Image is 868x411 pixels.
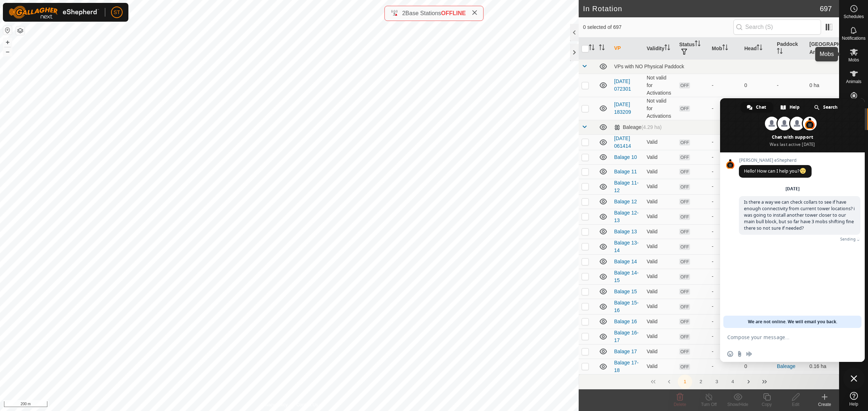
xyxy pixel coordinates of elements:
span: Help [790,102,800,113]
span: Mobs [848,58,859,62]
div: - [712,333,739,340]
button: 2 [694,375,708,389]
button: 4 [726,375,740,389]
a: Balage 11-12 [614,180,639,193]
td: Valid [644,359,676,374]
button: Reset Map [3,26,12,35]
td: Valid [644,239,676,254]
span: Base Stations [405,10,441,16]
a: [DATE] 072301 [614,78,631,92]
span: Schedules [843,14,864,19]
button: 3 [710,375,724,389]
span: ST [114,9,120,16]
div: - [712,318,739,325]
td: Valid [644,164,676,179]
div: Baleage [614,124,661,130]
td: Valid [644,329,676,344]
div: - [712,303,739,310]
a: Balage 12-13 [614,210,639,223]
span: [PERSON_NAME] eShepherd [739,158,812,163]
p-sorticon: Activate to sort [777,49,783,55]
span: Help [849,402,858,406]
td: Valid [644,344,676,359]
span: Send a file [737,351,743,357]
span: OFF [679,244,690,250]
span: Animals [846,79,861,84]
span: OFF [679,105,690,112]
div: [DATE] [786,187,800,191]
span: 697 [820,3,832,14]
img: Gallagher Logo [9,6,99,19]
span: OFF [679,274,690,280]
div: - [712,213,739,220]
p-sorticon: Activate to sort [599,46,605,51]
th: [GEOGRAPHIC_DATA] Area [807,38,839,60]
p-sorticon: Activate to sort [664,46,670,51]
div: - [712,198,739,205]
div: Close chat [843,368,865,389]
span: Hello! How can I help you? [744,168,807,174]
a: Balage 11 [614,169,637,174]
td: Valid [644,179,676,194]
td: Not valid for Activations [644,97,676,120]
div: - [712,258,739,265]
button: – [3,47,12,56]
span: OFF [679,169,690,175]
span: OFF [679,229,690,235]
td: - [774,74,807,97]
span: OFF [679,184,690,190]
p-sorticon: Activate to sort [821,49,826,55]
a: Balage 10 [614,154,637,160]
span: OFF [679,319,690,325]
a: Balage 15-16 [614,300,639,313]
td: 0 [741,97,774,120]
span: We are not online. We will email you back. [748,316,837,328]
button: Next Page [741,375,756,389]
span: OFF [679,259,690,265]
td: 0 [741,359,774,374]
input: Search (S) [733,20,821,35]
button: + [3,38,12,47]
a: Help [839,389,868,409]
span: OFF [679,334,690,340]
span: OFF [679,139,690,146]
span: Chat [756,102,766,113]
p-sorticon: Activate to sort [757,46,762,51]
span: OFFLINE [441,10,466,16]
td: 0 ha [807,97,839,120]
div: VPs with NO Physical Paddock [614,64,836,69]
div: Turn Off [694,401,723,408]
span: Audio message [746,351,752,357]
td: Valid [644,269,676,284]
th: VP [611,38,644,60]
td: Valid [644,209,676,224]
a: Balage 16 [614,319,637,324]
td: Valid [644,314,676,329]
span: Sending [840,237,856,242]
p-sorticon: Activate to sort [589,46,595,51]
td: Valid [644,134,676,150]
td: Valid [644,224,676,239]
th: Mob [709,38,741,60]
a: Balage 14-15 [614,270,639,283]
div: Copy [752,401,781,408]
td: 0 ha [807,74,839,97]
th: Head [741,38,774,60]
span: Insert an emoji [727,351,733,357]
textarea: Compose your message... [727,334,842,341]
a: Balage 17 [614,349,637,354]
span: OFF [679,364,690,370]
div: - [712,273,739,280]
span: OFF [679,154,690,160]
a: Privacy Policy [261,402,288,408]
td: - [774,97,807,120]
div: Search [808,102,845,113]
a: [DATE] 183209 [614,101,631,115]
td: Valid [644,284,676,299]
a: Balage 13 [614,229,637,234]
span: OFF [679,82,690,88]
div: - [712,288,739,295]
a: Baleage [777,363,795,369]
div: - [712,228,739,235]
span: 2 [402,10,405,16]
